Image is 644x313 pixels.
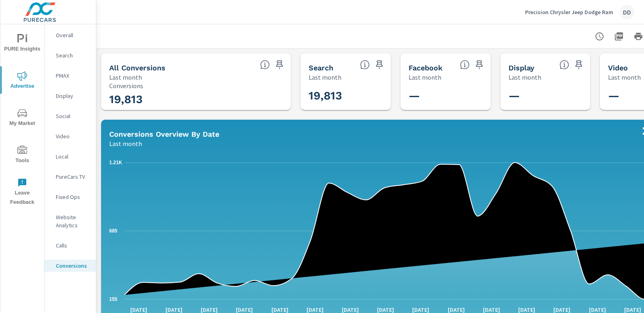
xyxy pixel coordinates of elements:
p: Overall [56,31,89,39]
h5: Video [608,63,628,72]
div: Fixed Ops [44,191,96,203]
span: Save this to your personalized report [373,58,386,71]
span: My Market [3,108,42,128]
p: Fixed Ops [56,193,89,201]
p: Last month [109,139,142,148]
h5: Facebook [409,63,443,72]
text: 155 [109,296,117,302]
p: Conversions [56,262,89,270]
h5: All Conversions [109,63,165,72]
div: PureCars TV [44,171,96,183]
div: Social [44,110,96,122]
span: All conversions reported from Facebook with duplicates filtered out [460,60,470,70]
span: Tools [3,146,42,165]
p: Search [56,51,89,59]
div: nav menu [0,24,44,210]
p: Social [56,112,89,120]
p: Last month [608,72,641,82]
div: Video [44,130,96,142]
span: Save this to your personalized report [273,58,286,71]
h3: 19,813 [309,89,415,103]
span: All Conversions include Actions, Leads and Unmapped Conversions [260,60,270,70]
text: 1.21K [109,160,122,165]
span: Save this to your personalized report [473,58,486,71]
p: Video [56,132,89,140]
p: Local [56,152,89,161]
div: Calls [44,239,96,252]
div: Search [44,49,96,61]
div: Display [44,90,96,102]
p: PMAX [56,72,89,80]
div: Overall [44,29,96,41]
button: "Export Report to PDF" [611,28,627,44]
div: DD [620,5,634,19]
h5: Conversions Overview By Date [109,130,219,138]
h3: — [409,89,515,103]
div: Local [44,150,96,163]
p: Last month [409,72,441,82]
h5: Search [309,63,333,72]
div: PMAX [44,70,96,82]
h5: Display [508,63,534,72]
span: PURE Insights [3,34,42,54]
div: Website Analytics [44,211,96,231]
p: Last month [109,72,142,82]
p: Display [56,92,89,100]
p: Last month [508,72,541,82]
span: Leave Feedback [3,178,42,207]
span: Advertise [3,71,42,91]
text: 685 [109,228,117,234]
div: Conversions [44,260,96,272]
h3: 19,813 [109,93,283,106]
p: Conversions [109,82,283,89]
p: Website Analytics [56,213,89,229]
p: Precision Chrysler Jeep Dodge Ram [525,8,613,16]
h3: — [508,89,615,103]
p: PureCars TV [56,173,89,181]
p: Last month [309,72,341,82]
p: Calls [56,241,89,250]
span: Search Conversions include Actions, Leads and Unmapped Conversions. [360,60,370,70]
span: Display Conversions include Actions, Leads and Unmapped Conversions [559,60,569,70]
